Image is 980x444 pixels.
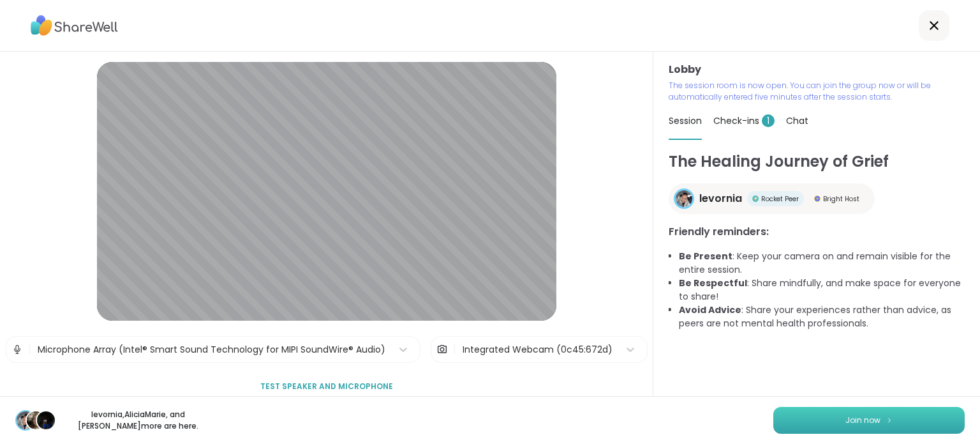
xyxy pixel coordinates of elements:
[31,11,118,40] img: ShareWell Logo
[37,411,55,429] img: Sandra_D
[676,190,692,207] img: levornia
[38,343,385,356] div: Microphone Array (Intel® Smart Sound Technology for MIPI SoundWire® Audio)
[463,343,612,356] div: Integrated Webcam (0c45:672d)
[679,250,965,277] li: : Keep your camera on and remain visible for the entire session.
[761,194,799,204] span: Rocket Peer
[260,381,393,392] span: Test speaker and microphone
[786,114,808,127] span: Chat
[773,407,965,434] button: Join now
[27,411,45,429] img: AliciaMarie
[679,277,747,289] b: Be Respectful
[669,150,965,173] h1: The Healing Journey of Grief
[713,114,775,127] span: Check-ins
[11,337,23,362] img: Microphone
[669,183,875,214] a: levornialevorniaRocket PeerRocket PeerBright HostBright Host
[66,409,209,432] p: levornia , AliciaMarie , and [PERSON_NAME] more are here.
[679,303,965,330] li: : Share your experiences rather than advice, as peers are not mental health professionals.
[669,114,702,127] span: Session
[886,417,893,424] img: ShareWell Logomark
[752,195,759,202] img: Rocket Peer
[669,224,965,240] h3: Friendly reminders:
[679,303,741,316] b: Avoid Advice
[255,373,398,400] button: Test speaker and microphone
[453,337,456,362] span: |
[699,191,742,206] span: levornia
[436,337,448,362] img: Camera
[28,337,31,362] span: |
[823,194,859,204] span: Bright Host
[845,415,880,426] span: Join now
[679,277,965,303] li: : Share mindfully, and make space for everyone to share!
[669,80,965,103] p: The session room is now open. You can join the group now or will be automatically entered five mi...
[679,250,732,263] b: Be Present
[762,114,775,127] span: 1
[814,195,820,202] img: Bright Host
[17,411,34,429] img: levornia
[669,62,965,77] h3: Lobby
